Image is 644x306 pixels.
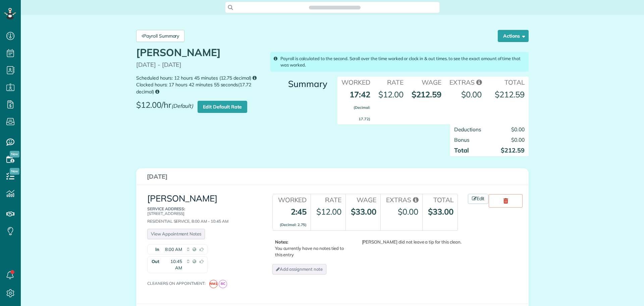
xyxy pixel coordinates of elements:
[345,194,380,205] th: Wage
[275,239,288,245] b: Notes:
[147,229,205,239] a: View Appointment Notes
[354,105,370,121] small: (Decimal: 17.72)
[165,246,182,253] span: 8:00 AM
[280,207,307,228] strong: 2:45
[412,89,442,99] strong: $212.59
[275,239,348,258] p: You currently have no notes tied to this entry
[498,30,529,42] button: Actions
[148,245,161,254] strong: In
[209,280,218,288] span: NM1
[454,136,470,143] span: Bonus
[428,207,453,217] strong: $33.00
[147,207,257,215] p: [STREET_ADDRESS]
[350,89,370,123] strong: 17:42
[495,89,525,99] strong: $212.59
[280,222,307,227] small: (Decimal: 2.75)
[454,146,469,154] strong: Total
[136,30,184,42] a: Payroll Summary
[10,151,19,158] span: New
[374,77,408,87] th: Rate
[408,77,446,87] th: Wage
[511,126,525,133] span: $0.00
[148,257,161,273] strong: Out
[511,136,525,143] span: $0.00
[501,146,525,154] strong: $212.59
[147,207,257,223] div: Residential Service, 8:00 AM - 10:45 AM
[136,47,263,58] h1: [PERSON_NAME]
[316,4,354,11] span: Search ZenMaid…
[10,168,19,175] span: New
[163,258,182,271] span: 10:45 AM
[270,79,327,89] h3: Summary
[198,101,247,113] a: Edit Default Rate
[337,77,374,87] th: Worked
[171,102,194,109] em: (Default)
[136,61,263,68] p: [DATE] - [DATE]
[351,207,376,217] strong: $33.00
[136,100,197,115] span: $12.00/hr
[445,77,486,87] th: Extras
[486,77,529,87] th: Total
[461,89,482,99] span: $0.00
[136,75,263,95] small: Scheduled hours: 12 hours 45 minutes (12.75 decimal) Clocked hours: 17 hours 42 minutes 55 second...
[270,52,529,72] div: Payroll is calculated to the second. Scroll over the time worked or clock in & out times. to see ...
[350,239,462,245] div: [PERSON_NAME] did not leave a tip for this clean.
[378,89,404,99] span: $12.00
[380,194,422,205] th: Extras
[147,173,518,180] h3: [DATE]
[311,194,345,205] th: Rate
[272,264,326,274] a: Add assignment note
[468,194,489,204] a: Edit
[219,280,227,288] span: BC
[398,206,418,217] div: $0.00
[422,194,457,205] th: Total
[316,206,341,217] div: $12.00
[147,193,217,204] a: [PERSON_NAME]
[454,126,481,133] span: Deductions
[272,194,311,205] th: Worked
[147,281,208,286] span: Cleaners on appointment:
[147,206,185,211] b: Service Address:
